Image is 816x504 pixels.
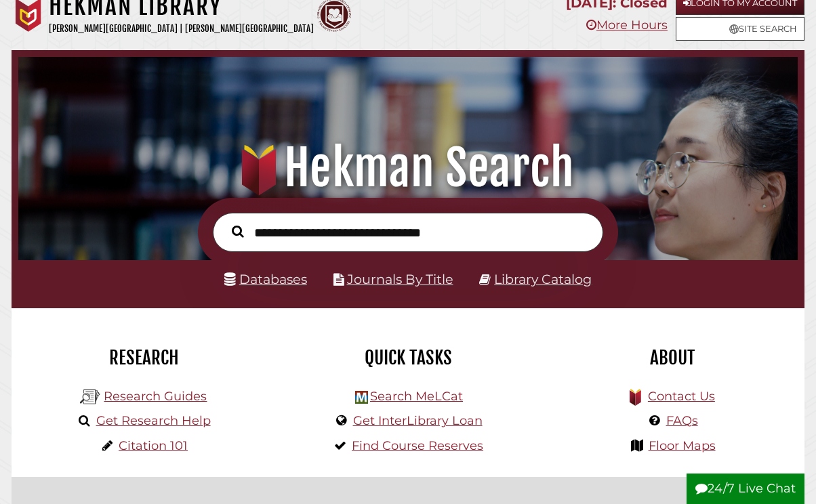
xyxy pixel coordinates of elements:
a: Find Course Reserves [352,438,483,453]
img: Hekman Library Logo [80,387,100,407]
a: FAQs [666,413,698,428]
a: Databases [224,271,307,287]
p: [PERSON_NAME][GEOGRAPHIC_DATA] | [PERSON_NAME][GEOGRAPHIC_DATA] [49,21,314,37]
h2: Quick Tasks [286,346,530,369]
i: Search [232,225,244,238]
a: Site Search [676,17,804,41]
h1: Hekman Search [30,138,786,198]
h2: Research [22,346,266,369]
a: Research Guides [104,389,207,404]
a: Floor Maps [649,438,716,453]
a: Citation 101 [119,438,188,453]
a: Get Research Help [96,413,211,428]
img: Hekman Library Logo [355,391,368,404]
a: Get InterLibrary Loan [353,413,483,428]
a: Journals By Title [347,271,453,287]
button: Search [225,222,251,241]
a: Contact Us [648,389,715,404]
a: Library Catalog [494,271,592,287]
a: Search MeLCat [370,389,463,404]
a: More Hours [586,18,668,33]
h2: About [550,346,794,369]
